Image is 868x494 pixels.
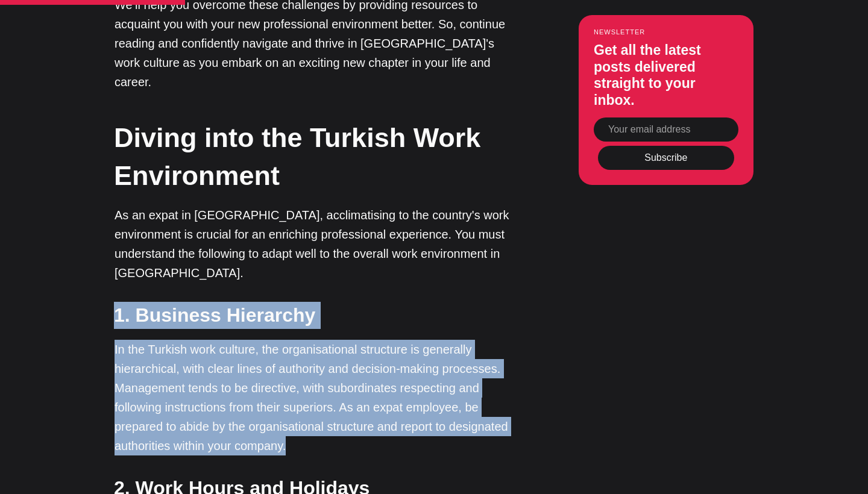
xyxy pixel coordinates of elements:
h1: Start the conversation [134,24,312,46]
button: Subscribe [598,145,734,169]
span: Already a member? [161,116,250,130]
strong: 1. Business Hierarchy [114,304,315,326]
strong: Diving into the Turkish Work Environment [114,122,480,191]
span: Ikamet [205,52,244,63]
p: Become a member of to start commenting. [19,51,427,66]
button: Sign in [252,116,285,129]
p: In the Turkish work culture, the organisational structure is generally hierarchical, with clear l... [115,340,518,455]
p: As an expat in [GEOGRAPHIC_DATA], acclimatising to the country's work environment is crucial for ... [115,205,518,283]
input: Your email address [594,117,738,142]
button: Sign up now [183,83,263,108]
small: Newsletter [594,28,738,36]
h3: Get all the latest posts delivered straight to your inbox. [594,42,738,108]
